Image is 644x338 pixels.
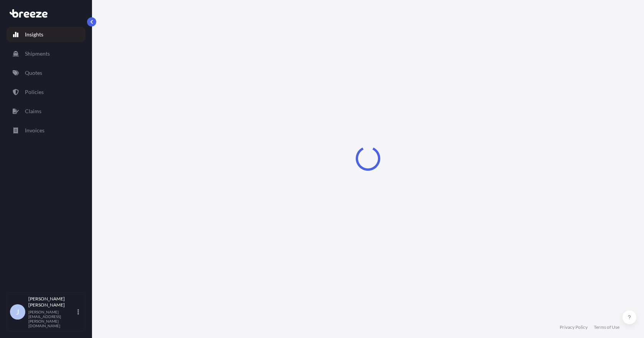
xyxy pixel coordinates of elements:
[594,324,619,330] a: Terms of Use
[7,84,85,100] a: Policies
[25,31,43,38] p: Insights
[25,107,41,115] p: Claims
[7,104,85,119] a: Claims
[25,127,44,134] p: Invoices
[16,308,19,316] span: J
[25,69,42,77] p: Quotes
[28,296,76,308] p: [PERSON_NAME] [PERSON_NAME]
[7,123,85,138] a: Invoices
[560,324,588,330] a: Privacy Policy
[25,50,50,58] p: Shipments
[25,88,44,96] p: Policies
[28,310,76,328] p: [PERSON_NAME][EMAIL_ADDRESS][PERSON_NAME][DOMAIN_NAME]
[7,46,85,61] a: Shipments
[7,65,85,81] a: Quotes
[7,27,85,42] a: Insights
